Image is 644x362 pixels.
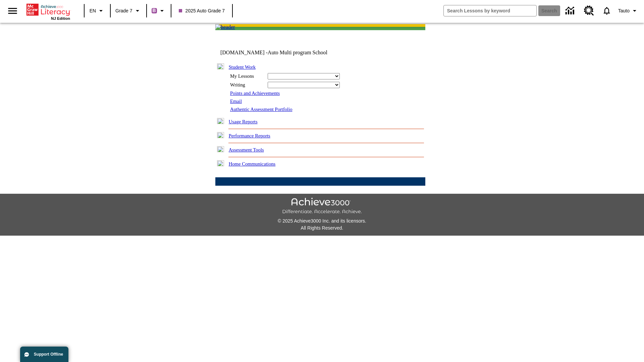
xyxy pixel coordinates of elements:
[217,160,224,166] img: plus.gif
[90,7,96,14] span: EN
[217,132,224,138] img: plus.gif
[229,119,258,124] a: Usage Reports
[444,5,536,16] input: search field
[220,50,344,56] td: [DOMAIN_NAME] -
[217,63,224,69] img: minus.gif
[115,7,132,14] span: Grade 7
[618,7,630,14] span: Tauto
[153,6,156,15] span: B
[217,146,224,152] img: plus.gif
[230,82,264,88] div: Writing
[215,24,235,30] img: header
[20,347,68,362] button: Support Offline
[230,90,280,96] a: Points and Achievements
[217,118,224,124] img: plus.gif
[34,352,63,357] span: Support Offline
[615,5,641,17] button: Profile/Settings
[268,50,327,55] nobr: Auto Multi program School
[3,1,22,21] button: Open side menu
[179,7,225,14] span: 2025 Auto Grade 7
[229,133,270,138] a: Performance Reports
[282,198,362,215] img: Achieve3000 Differentiate Accelerate Achieve
[230,107,292,112] a: Authentic Assessment Portfolio
[598,2,615,19] a: Notifications
[87,5,108,17] button: Language: EN, Select a language
[113,5,144,17] button: Grade: Grade 7, Select a grade
[580,2,598,20] a: Resource Center, Will open in new tab
[230,99,242,104] a: Email
[149,5,169,17] button: Boost Class color is purple. Change class color
[229,147,264,153] a: Assessment Tools
[229,161,276,167] a: Home Communications
[230,73,264,79] div: My Lessons
[26,2,70,20] div: Home
[229,64,256,70] a: Student Work
[561,2,580,20] a: Data Center
[51,16,70,20] span: NJ Edition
